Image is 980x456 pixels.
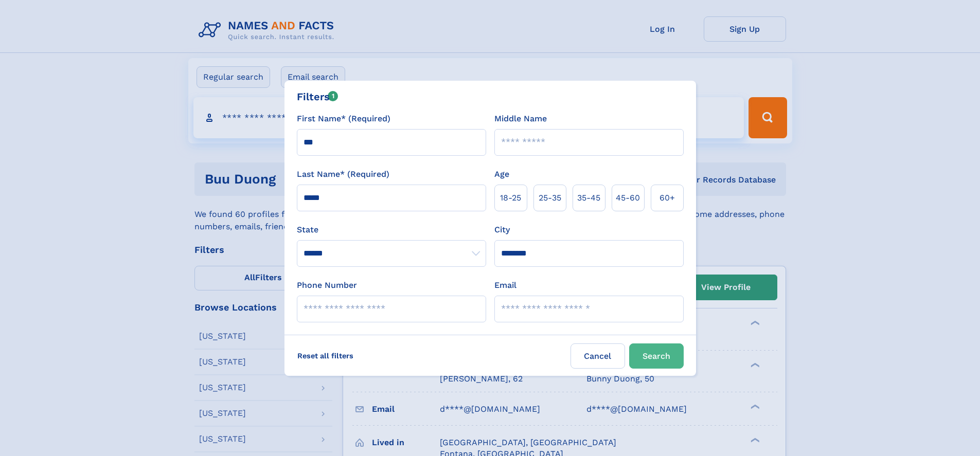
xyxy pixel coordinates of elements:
[494,279,516,291] label: Email
[616,192,640,204] span: 45‑60
[297,224,486,236] label: State
[297,113,390,125] label: First Name* (Required)
[297,279,357,291] label: Phone Number
[297,89,338,104] div: Filters
[297,168,389,180] label: Last Name* (Required)
[291,343,360,368] label: Reset all filters
[577,192,600,204] span: 35‑45
[494,224,510,236] label: City
[494,113,547,125] label: Middle Name
[500,192,521,204] span: 18‑25
[539,192,561,204] span: 25‑35
[660,192,675,204] span: 60+
[571,343,625,369] label: Cancel
[629,343,684,369] button: Search
[494,168,509,180] label: Age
